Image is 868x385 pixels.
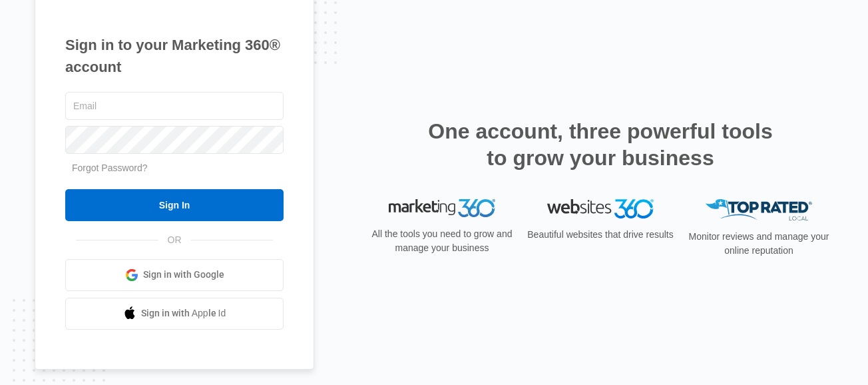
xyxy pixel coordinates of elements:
p: Beautiful websites that drive results [526,228,675,242]
p: All the tools you need to grow and manage your business [367,226,517,254]
img: Top Rated Local [706,199,812,221]
a: Forgot Password? [72,163,148,173]
input: Sign In [65,189,284,221]
h1: Sign in to your Marketing 360® account [65,34,284,78]
h2: One account, three powerful tools to grow your business [424,118,777,171]
span: Sign in with Apple Id [141,306,226,320]
input: Email [65,92,284,120]
p: Monitor reviews and manage your online reputation [684,230,833,258]
a: Sign in with Apple Id [65,298,284,330]
a: Sign in with Google [65,259,284,291]
span: Sign in with Google [143,268,224,282]
img: Websites 360 [547,199,654,218]
span: OR [158,233,191,247]
img: Marketing 360 [389,199,495,218]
